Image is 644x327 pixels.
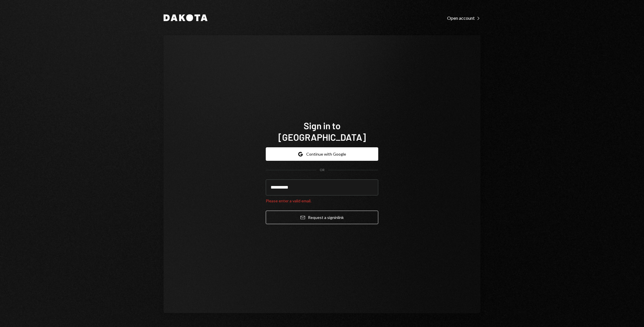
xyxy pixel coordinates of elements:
button: Request a signinlink [266,211,378,224]
div: Please enter a valid email. [266,198,378,204]
div: Open account [447,15,480,21]
div: OR [320,168,325,173]
button: Continue with Google [266,147,378,161]
a: Open account [447,15,480,21]
h1: Sign in to [GEOGRAPHIC_DATA] [266,120,378,143]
